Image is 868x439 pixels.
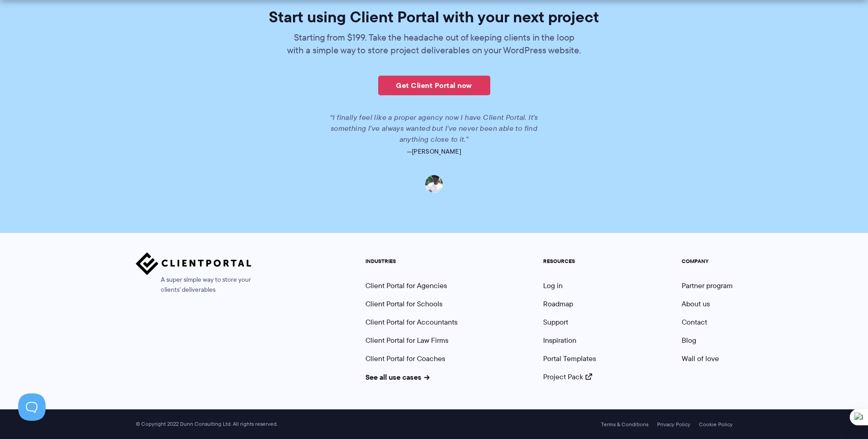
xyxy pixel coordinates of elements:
p: “I finally feel like a proper agency now I have Client Portal. It’s something I’ve always wanted ... [318,112,550,145]
a: Client Portal for Law Firms [365,335,448,346]
h5: INDUSTRIES [365,258,457,264]
a: See all use cases [365,372,430,382]
a: Support [543,317,568,327]
p: Starting from $199. Take the headache out of keeping clients in the loop with a simple way to sto... [286,31,582,57]
a: Client Portal for Accountants [365,317,457,327]
h5: COMPANY [682,258,733,264]
a: Portal Templates [543,353,596,364]
a: Contact [682,317,707,327]
h2: Start using Client Portal with your next project [178,9,690,25]
p: —[PERSON_NAME] [178,145,690,158]
span: © Copyright 2022 Dunn Consulting Ltd. All rights reserved. [131,421,282,428]
a: Partner program [682,280,733,291]
a: About us [682,299,710,309]
a: Roadmap [543,299,573,309]
a: Wall of love [682,353,719,364]
a: Get Client Portal now [378,76,490,95]
a: Client Portal for Agencies [365,280,447,291]
a: Inspiration [543,335,576,346]
h5: RESOURCES [543,258,596,264]
a: Client Portal for Schools [365,299,442,309]
a: Privacy Policy [657,421,690,428]
a: Client Portal for Coaches [365,353,445,364]
a: Log in [543,280,563,291]
a: Blog [682,335,696,346]
span: A super simple way to store your clients' deliverables [136,275,252,295]
iframe: Toggle Customer Support [18,393,46,421]
a: Project Pack [543,372,592,382]
a: Terms & Conditions [601,421,648,428]
a: Cookie Policy [699,421,733,428]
